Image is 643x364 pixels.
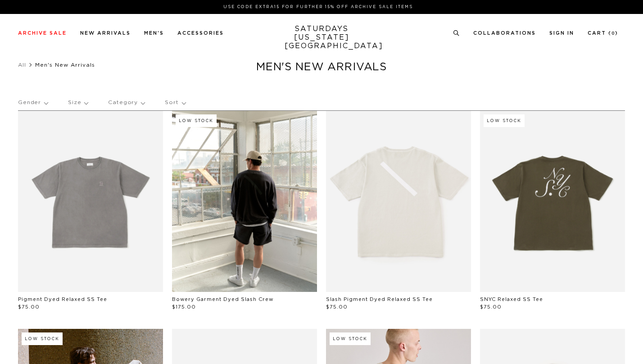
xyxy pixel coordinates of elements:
[18,62,26,68] a: All
[480,297,543,302] a: SNYC Relaxed SS Tee
[18,297,107,302] a: Pigment Dyed Relaxed SS Tee
[549,31,574,36] a: Sign In
[484,114,525,127] div: Low Stock
[165,92,185,113] p: Sort
[35,62,95,68] span: Men's New Arrivals
[285,25,359,50] a: SATURDAYS[US_STATE][GEOGRAPHIC_DATA]
[480,305,502,309] span: $75.00
[18,305,40,309] span: $75.00
[473,31,536,36] a: Collaborations
[326,297,433,302] a: Slash Pigment Dyed Relaxed SS Tee
[326,305,348,309] span: $75.00
[176,114,217,127] div: Low Stock
[80,31,131,36] a: New Arrivals
[588,31,618,36] a: Cart (0)
[22,332,63,345] div: Low Stock
[172,305,196,309] span: $175.00
[172,297,273,302] a: Bowery Garment Dyed Slash Crew
[611,32,615,36] small: 0
[108,92,145,113] p: Category
[18,92,48,113] p: Gender
[177,31,224,36] a: Accessories
[330,332,371,345] div: Low Stock
[68,92,88,113] p: Size
[18,31,67,36] a: Archive Sale
[144,31,164,36] a: Men's
[22,4,615,10] p: Use Code EXTRA15 for Further 15% Off Archive Sale Items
